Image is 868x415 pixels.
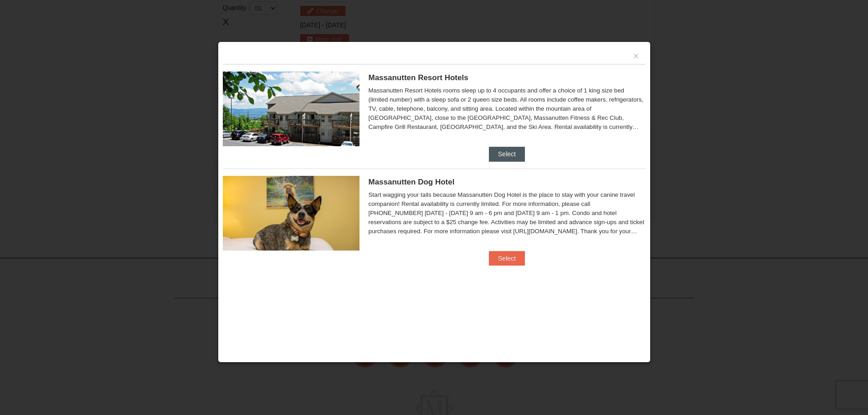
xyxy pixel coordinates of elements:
[369,190,646,236] div: Start wagging your tails because Massanutten Dog Hotel is the place to stay with your canine trav...
[489,147,525,161] button: Select
[223,176,360,251] img: 27428181-5-81c892a3.jpg
[369,86,646,132] div: Massanutten Resort Hotels rooms sleep up to 4 occupants and offer a choice of 1 king size bed (li...
[369,178,455,186] span: Massanutten Dog Hotel
[223,72,360,146] img: 19219026-1-e3b4ac8e.jpg
[633,51,639,61] button: ×
[369,73,468,82] span: Massanutten Resort Hotels
[489,251,525,266] button: Select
